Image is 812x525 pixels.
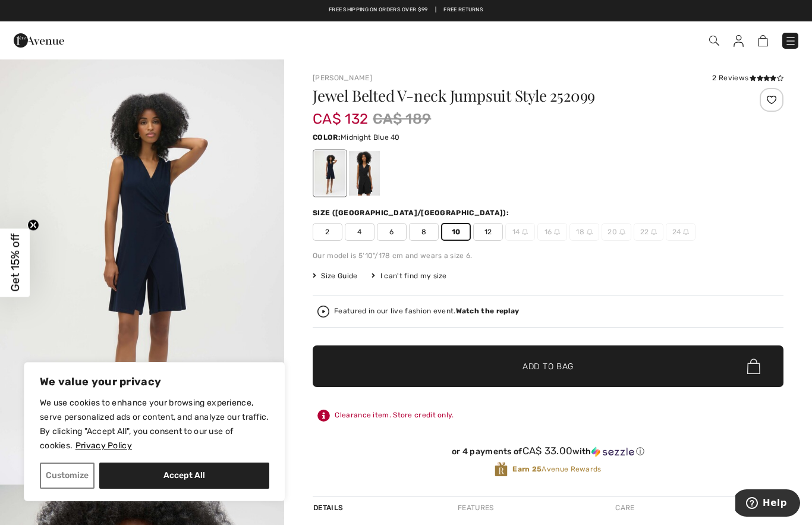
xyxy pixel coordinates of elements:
span: 10 [441,223,471,241]
div: 2 Reviews [712,73,783,83]
span: 12 [473,223,503,241]
span: Avenue Rewards [512,464,601,474]
span: | [435,6,436,14]
img: ring-m.svg [619,229,625,235]
img: ring-m.svg [587,229,593,235]
div: Our model is 5'10"/178 cm and wears a size 6. [313,250,783,261]
span: 22 [634,223,663,241]
a: [PERSON_NAME] [313,74,372,82]
p: We value your privacy [40,375,269,389]
img: ring-m.svg [683,229,689,235]
button: Customize [40,463,95,489]
img: Shopping Bag [758,35,768,46]
strong: Watch the replay [456,307,520,315]
div: or 4 payments ofCA$ 33.00withSezzle Click to learn more about Sezzle [313,445,783,461]
span: Add to Bag [523,360,574,373]
span: CA$ 132 [313,99,368,127]
strong: Earn 25 [512,465,542,473]
span: 6 [377,223,407,241]
span: 4 [345,223,374,241]
button: Accept All [99,463,269,489]
span: Midnight Blue 40 [341,133,400,142]
span: Size Guide [313,271,357,281]
div: I can't find my size [372,271,446,281]
span: CA$ 189 [373,108,431,130]
img: Avenue Rewards [495,461,508,477]
div: Black [349,151,380,196]
button: Add to Bag [313,345,783,387]
span: Color: [313,133,341,142]
span: 16 [537,223,567,241]
span: 2 [313,223,342,241]
div: Clearance item. Store credit only. [313,405,783,426]
div: Details [313,497,346,518]
span: 20 [602,223,631,241]
div: or 4 payments of with [313,445,783,457]
img: My Info [734,35,744,47]
h1: Jewel Belted V-neck Jumpsuit Style 252099 [313,88,705,103]
a: Free Returns [443,6,483,14]
img: Bag.svg [747,359,760,374]
img: ring-m.svg [522,229,528,235]
span: 24 [666,223,695,241]
button: Close teaser [27,219,39,231]
div: Care [605,497,644,518]
iframe: Opens a widget where you can find more information [735,489,800,519]
img: 1ère Avenue [14,29,64,52]
a: Privacy Policy [75,440,133,451]
img: ring-m.svg [554,229,560,235]
div: Midnight Blue 40 [314,151,345,196]
span: Get 15% off [8,234,22,292]
div: Featured in our live fashion event. [334,307,519,315]
span: 14 [505,223,535,241]
img: Search [709,36,719,46]
p: We use cookies to enhance your browsing experience, serve personalized ads or content, and analyz... [40,396,269,453]
img: Menu [785,35,797,47]
div: We value your privacy [24,362,285,501]
img: ring-m.svg [651,229,657,235]
span: 8 [409,223,439,241]
img: Sezzle [591,447,634,457]
a: Free shipping on orders over $99 [329,6,428,14]
span: CA$ 33.00 [523,445,573,457]
span: 18 [569,223,599,241]
a: 1ère Avenue [14,34,64,45]
img: Watch the replay [317,306,329,317]
div: Features [448,497,503,518]
div: Size ([GEOGRAPHIC_DATA]/[GEOGRAPHIC_DATA]): [313,208,511,218]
